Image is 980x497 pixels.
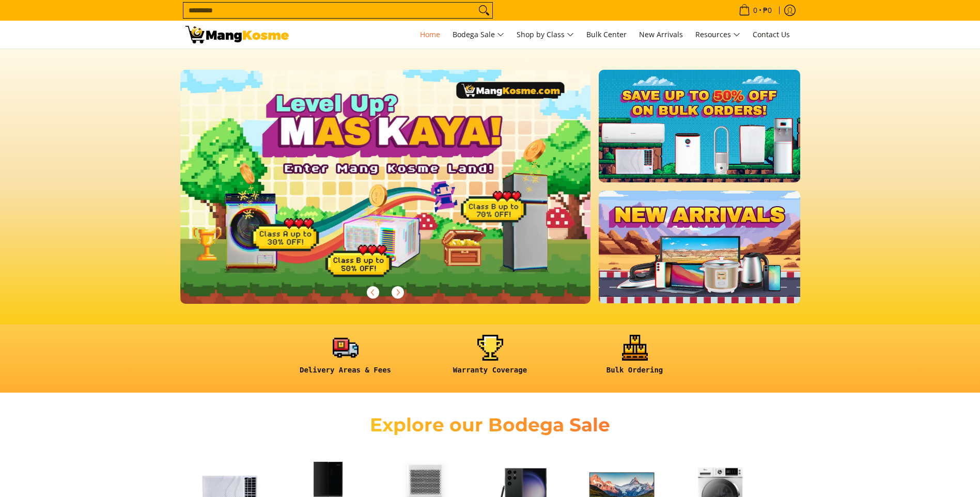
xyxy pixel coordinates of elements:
img: Mang Kosme: Your Home Appliances Warehouse Sale Partner! [185,26,289,43]
a: Bulk Center [581,21,632,49]
span: ₱0 [761,7,773,14]
a: Bodega Sale [447,21,509,49]
a: Shop by Class [511,21,579,49]
a: Home [415,21,445,49]
span: 0 [752,7,759,14]
a: Contact Us [748,21,795,49]
a: <h6><strong>Warranty Coverage</strong></h6> [423,335,557,383]
span: Bulk Center [586,29,627,39]
span: • [736,5,775,16]
a: New Arrivals [634,21,688,49]
a: <h6><strong>Delivery Areas & Fees</strong></h6> [278,335,413,383]
nav: Main Menu [299,21,795,49]
a: <h6><strong>Bulk Ordering</strong></h6> [568,335,702,383]
button: Next [386,281,409,304]
span: New Arrivals [639,29,683,39]
button: Search [476,3,492,18]
button: Previous [362,281,384,304]
img: Gaming desktop banner [180,70,591,304]
h2: Explore our Bodega Sale [340,413,640,437]
a: Resources [690,21,745,49]
span: Contact Us [753,29,790,39]
span: Resources [695,28,740,41]
span: Bodega Sale [453,28,504,41]
span: Shop by Class [517,28,574,41]
span: Home [420,29,440,39]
